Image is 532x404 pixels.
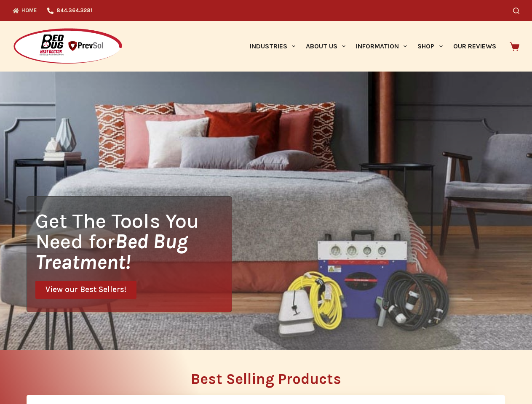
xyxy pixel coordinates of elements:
i: Bed Bug Treatment! [35,229,188,274]
a: About Us [300,21,350,72]
a: Our Reviews [448,21,501,72]
button: Search [513,8,519,14]
a: Industries [244,21,300,72]
button: Open LiveChat chat widget [7,3,32,29]
a: Shop [412,21,448,72]
nav: Primary [244,21,501,72]
span: View our Best Sellers! [45,286,126,294]
h2: Best Selling Products [27,372,505,386]
img: Prevsol/Bed Bug Heat Doctor [13,28,123,65]
a: View our Best Sellers! [35,281,136,299]
h1: Get The Tools You Need for [35,210,232,272]
a: Information [351,21,412,72]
